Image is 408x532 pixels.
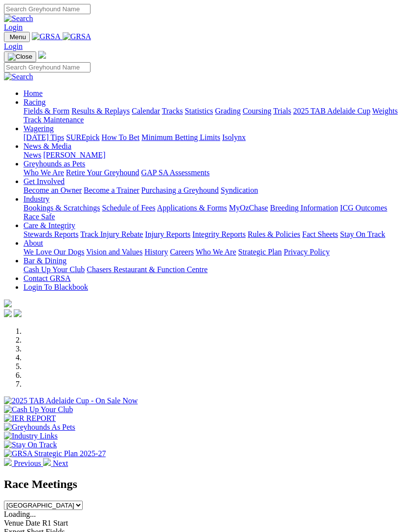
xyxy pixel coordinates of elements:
[23,274,70,282] a: Contact GRSA
[32,32,61,41] img: GRSA
[43,151,105,159] a: [PERSON_NAME]
[43,458,51,466] img: chevron-right-pager-white.svg
[23,186,404,195] div: Get Involved
[196,248,236,256] a: Who We Are
[4,62,91,72] input: Search
[23,212,55,221] a: Race Safe
[84,186,139,194] a: Become a Trainer
[340,204,387,212] a: ICG Outcomes
[63,32,91,41] img: GRSA
[23,133,404,142] div: Wagering
[23,151,41,159] a: News
[4,300,12,307] img: logo-grsa-white.png
[66,133,99,141] a: SUREpick
[23,107,404,124] div: Racing
[23,168,404,177] div: Greyhounds as Pets
[4,4,91,14] input: Search
[222,133,246,141] a: Isolynx
[102,133,140,141] a: How To Bet
[23,168,64,177] a: Who We Are
[86,248,142,256] a: Vision and Values
[23,133,64,141] a: [DATE] Tips
[14,459,41,467] span: Previous
[192,230,246,238] a: Integrity Reports
[42,519,68,527] span: R1 Start
[4,396,138,405] img: 2025 TAB Adelaide Cup - On Sale Now
[66,168,139,177] a: Retire Your Greyhound
[4,440,57,449] img: Stay On Track
[284,248,330,256] a: Privacy Policy
[23,239,43,247] a: About
[23,204,404,221] div: Industry
[132,107,160,115] a: Calendar
[23,116,84,124] a: Track Maintenance
[4,32,30,42] button: Toggle navigation
[144,248,168,256] a: History
[43,459,68,467] a: Next
[4,72,33,81] img: Search
[23,195,49,203] a: Industry
[221,186,258,194] a: Syndication
[8,53,32,61] img: Close
[25,519,40,527] span: Date
[102,204,155,212] a: Schedule of Fees
[4,510,36,518] span: Loading...
[145,230,190,238] a: Injury Reports
[4,309,12,317] img: facebook.svg
[4,414,56,423] img: IER REPORT
[4,14,33,23] img: Search
[4,449,106,458] img: GRSA Strategic Plan 2025-27
[23,98,45,106] a: Racing
[80,230,143,238] a: Track Injury Rebate
[23,283,88,291] a: Login To Blackbook
[4,459,43,467] a: Previous
[23,248,84,256] a: We Love Our Dogs
[71,107,130,115] a: Results & Replays
[23,124,54,133] a: Wagering
[157,204,227,212] a: Applications & Forms
[23,248,404,256] div: About
[4,432,58,440] img: Industry Links
[10,33,26,41] span: Menu
[302,230,338,238] a: Fact Sheets
[4,478,404,491] h2: Race Meetings
[248,230,300,238] a: Rules & Policies
[23,142,71,150] a: News & Media
[141,168,210,177] a: GAP SA Assessments
[170,248,194,256] a: Careers
[23,204,100,212] a: Bookings & Scratchings
[23,151,404,160] div: News & Media
[141,186,219,194] a: Purchasing a Greyhound
[23,265,404,274] div: Bar & Dining
[53,459,68,467] span: Next
[23,160,85,168] a: Greyhounds as Pets
[4,519,23,527] span: Venue
[4,405,73,414] img: Cash Up Your Club
[23,107,69,115] a: Fields & Form
[23,256,67,265] a: Bar & Dining
[243,107,272,115] a: Coursing
[4,423,75,432] img: Greyhounds As Pets
[4,42,23,50] a: Login
[38,51,46,59] img: logo-grsa-white.png
[293,107,370,115] a: 2025 TAB Adelaide Cup
[4,23,23,31] a: Login
[273,107,291,115] a: Trials
[14,309,22,317] img: twitter.svg
[23,186,82,194] a: Become an Owner
[4,458,12,466] img: chevron-left-pager-white.svg
[23,221,75,230] a: Care & Integrity
[229,204,268,212] a: MyOzChase
[215,107,241,115] a: Grading
[185,107,213,115] a: Statistics
[162,107,183,115] a: Tracks
[23,89,43,97] a: Home
[270,204,338,212] a: Breeding Information
[23,230,404,239] div: Care & Integrity
[372,107,398,115] a: Weights
[87,265,207,274] a: Chasers Restaurant & Function Centre
[23,265,85,274] a: Cash Up Your Club
[141,133,220,141] a: Minimum Betting Limits
[340,230,385,238] a: Stay On Track
[4,51,36,62] button: Toggle navigation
